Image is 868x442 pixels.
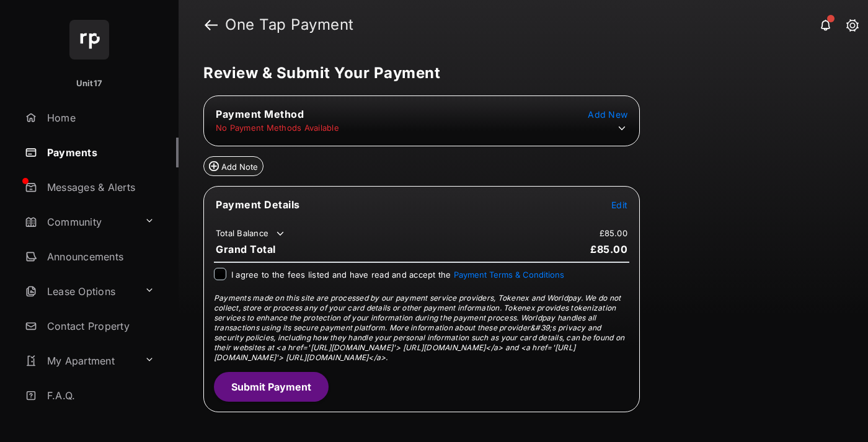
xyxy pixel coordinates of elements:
a: Payments [20,138,179,167]
button: Add Note [203,156,263,176]
span: Add New [588,109,627,120]
a: Community [20,207,139,237]
a: Announcements [20,242,179,272]
strong: One Tap Payment [225,17,354,32]
h5: Review & Submit Your Payment [203,66,833,81]
span: Payments made on this site are processed by our payment service providers, Tokenex and Worldpay. ... [214,293,624,362]
span: I agree to the fees listed and have read and accept the [231,270,564,280]
td: No Payment Methods Available [215,122,340,133]
img: svg+xml;base64,PHN2ZyB4bWxucz0iaHR0cDovL3d3dy53My5vcmcvMjAwMC9zdmciIHdpZHRoPSI2NCIgaGVpZ2h0PSI2NC... [69,20,109,60]
a: Lease Options [20,276,139,306]
span: Edit [611,200,627,210]
a: My Apartment [20,346,139,376]
span: £85.00 [590,243,627,255]
a: Messages & Alerts [20,172,179,202]
span: Grand Total [216,243,276,255]
td: £85.00 [599,228,629,239]
span: Payment Method [216,108,304,120]
td: Total Balance [215,228,286,240]
button: Add New [588,108,627,120]
a: F.A.Q. [20,381,179,410]
button: I agree to the fees listed and have read and accept the [454,270,564,280]
button: Submit Payment [214,372,329,402]
p: Unit17 [76,77,103,90]
a: Home [20,103,179,133]
button: Edit [611,198,627,211]
a: Contact Property [20,311,179,341]
span: Payment Details [216,198,300,211]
